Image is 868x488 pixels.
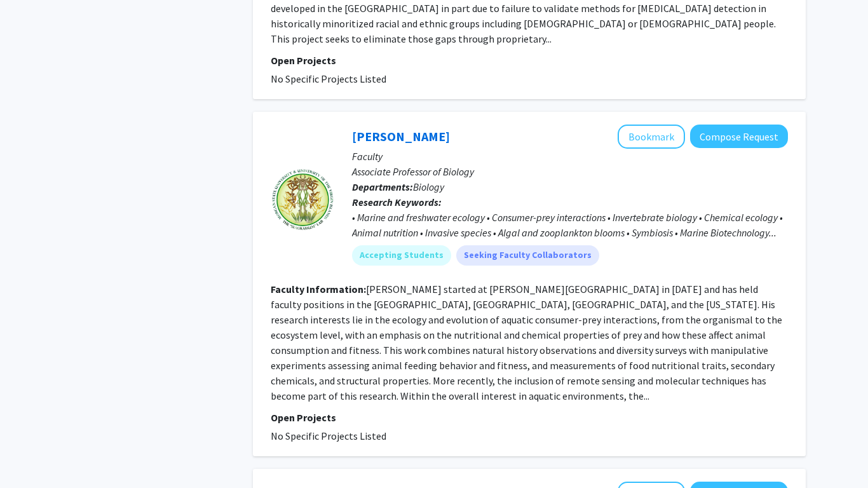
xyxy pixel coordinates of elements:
p: Open Projects [271,410,788,425]
fg-read-more: [PERSON_NAME] started at [PERSON_NAME][GEOGRAPHIC_DATA] in [DATE] and has held faculty positions ... [271,283,782,402]
b: Departments: [352,180,413,193]
mat-chip: Accepting Students [352,245,451,266]
p: Associate Professor of Biology [352,164,788,179]
span: No Specific Projects Listed [271,72,386,85]
span: No Specific Projects Listed [271,430,386,442]
iframe: Chat [10,431,54,478]
p: Faculty [352,149,788,164]
span: Biology [413,180,444,193]
b: Research Keywords: [352,196,442,208]
p: Open Projects [271,53,788,68]
button: Add Edwin Cruz-Rivera to Bookmarks [618,125,685,149]
mat-chip: Seeking Faculty Collaborators [456,245,599,266]
b: Faculty Information: [271,283,366,295]
div: • Marine and freshwater ecology • Consumer-prey interactions • Invertebrate biology • Chemical ec... [352,210,788,240]
a: [PERSON_NAME] [352,128,450,144]
button: Compose Request to Edwin Cruz-Rivera [690,125,788,148]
